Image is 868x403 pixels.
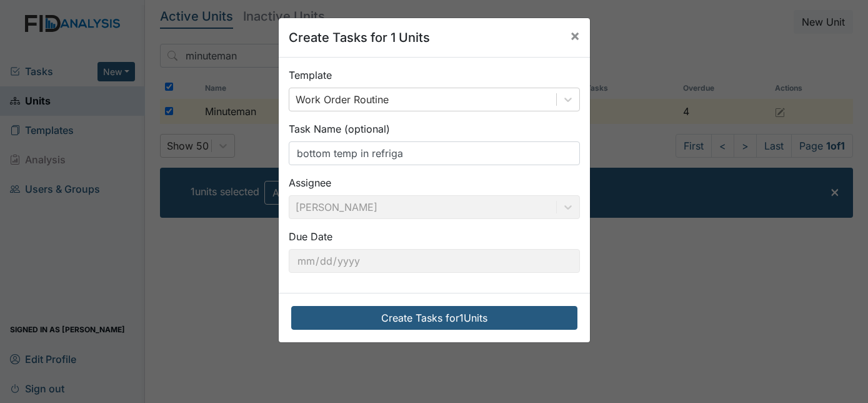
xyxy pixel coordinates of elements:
[289,121,390,136] label: Task Name (optional)
[289,175,331,190] label: Assignee
[289,68,332,83] label: Template
[296,92,389,107] div: Work Order Routine
[289,28,430,47] h5: Create Tasks for 1 Units
[291,306,577,330] button: Create Tasks for1Units
[560,18,590,53] button: Close
[289,229,332,244] label: Due Date
[570,26,580,44] span: ×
